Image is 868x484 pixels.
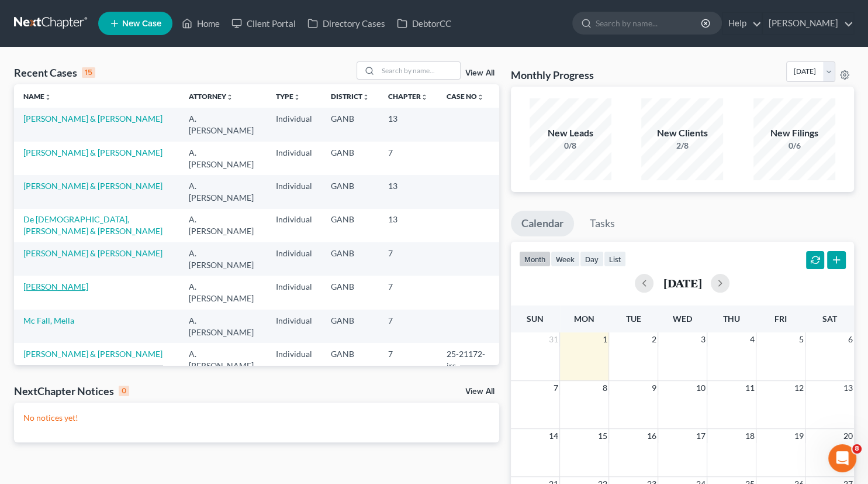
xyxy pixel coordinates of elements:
[293,94,300,101] i: unfold_more
[749,332,756,346] span: 4
[695,429,707,443] span: 17
[597,429,608,443] span: 15
[695,381,707,395] span: 10
[179,142,267,175] td: A. [PERSON_NAME]
[465,387,494,396] a: View All
[179,276,267,309] td: A. [PERSON_NAME]
[176,13,226,34] a: Home
[378,142,437,175] td: 7
[266,343,321,376] td: Individual
[23,147,162,157] a: [PERSON_NAME] & [PERSON_NAME]
[23,181,162,191] a: [PERSON_NAME] & [PERSON_NAME]
[14,66,95,80] div: Recent Cases
[548,429,559,443] span: 14
[391,13,457,34] a: DebtorCC
[604,251,626,267] button: list
[446,92,483,101] a: Case Nounfold_more
[378,62,460,79] input: Search by name...
[548,332,559,346] span: 31
[511,211,574,236] a: Calendar
[179,209,267,242] td: A. [PERSON_NAME]
[266,242,321,276] td: Individual
[266,310,321,343] td: Individual
[763,13,853,34] a: [PERSON_NAME]
[330,92,369,101] a: Districtunfold_more
[847,332,854,346] span: 6
[14,384,129,398] div: NextChapter Notices
[321,108,378,141] td: GANB
[793,429,805,443] span: 19
[23,412,490,424] p: No notices yet!
[530,126,611,140] div: New Leads
[663,277,701,289] h2: [DATE]
[378,108,437,141] td: 13
[700,332,707,346] span: 3
[321,310,378,343] td: GANB
[722,13,762,34] a: Help
[122,19,161,28] span: New Case
[23,349,162,359] a: [PERSON_NAME] & [PERSON_NAME]
[275,92,300,101] a: Typeunfold_more
[596,12,703,34] input: Search by name...
[23,282,88,291] a: [PERSON_NAME]
[551,251,580,267] button: week
[753,126,835,140] div: New Filings
[579,211,625,236] a: Tasks
[321,209,378,242] td: GANB
[530,140,611,152] div: 0/8
[519,251,551,267] button: month
[798,332,805,346] span: 5
[601,332,608,346] span: 1
[388,92,427,101] a: Chapterunfold_more
[179,343,267,376] td: A. [PERSON_NAME]
[527,314,544,324] span: Sun
[179,108,267,141] td: A. [PERSON_NAME]
[774,314,787,324] span: Fri
[266,142,321,175] td: Individual
[723,314,740,324] span: Thu
[321,343,378,376] td: GANB
[23,92,51,101] a: Nameunfold_more
[23,114,162,123] a: [PERSON_NAME] & [PERSON_NAME]
[641,126,723,140] div: New Clients
[793,381,805,395] span: 12
[465,69,494,77] a: View All
[651,381,658,395] span: 9
[842,381,854,395] span: 13
[574,314,594,324] span: Mon
[266,175,321,208] td: Individual
[44,94,51,101] i: unfold_more
[601,381,608,395] span: 8
[266,209,321,242] td: Individual
[362,94,369,101] i: unfold_more
[651,332,658,346] span: 2
[828,444,856,472] iframe: Intercom live chat
[420,94,427,101] i: unfold_more
[626,314,641,324] span: Tue
[378,242,437,276] td: 7
[321,142,378,175] td: GANB
[476,94,483,101] i: unfold_more
[179,242,267,276] td: A. [PERSON_NAME]
[321,242,378,276] td: GANB
[852,444,862,454] span: 8
[378,209,437,242] td: 13
[378,310,437,343] td: 7
[511,68,594,82] h3: Monthly Progress
[822,314,837,324] span: Sat
[23,214,162,236] a: De [DEMOGRAPHIC_DATA], [PERSON_NAME] & [PERSON_NAME]
[842,429,854,443] span: 20
[378,175,437,208] td: 13
[179,310,267,343] td: A. [PERSON_NAME]
[753,140,835,152] div: 0/6
[580,251,604,267] button: day
[321,276,378,309] td: GANB
[226,94,233,101] i: unfold_more
[226,13,302,34] a: Client Portal
[321,175,378,208] td: GANB
[119,386,129,396] div: 0
[744,381,756,395] span: 11
[189,92,233,101] a: Attorneyunfold_more
[266,108,321,141] td: Individual
[641,140,723,152] div: 2/8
